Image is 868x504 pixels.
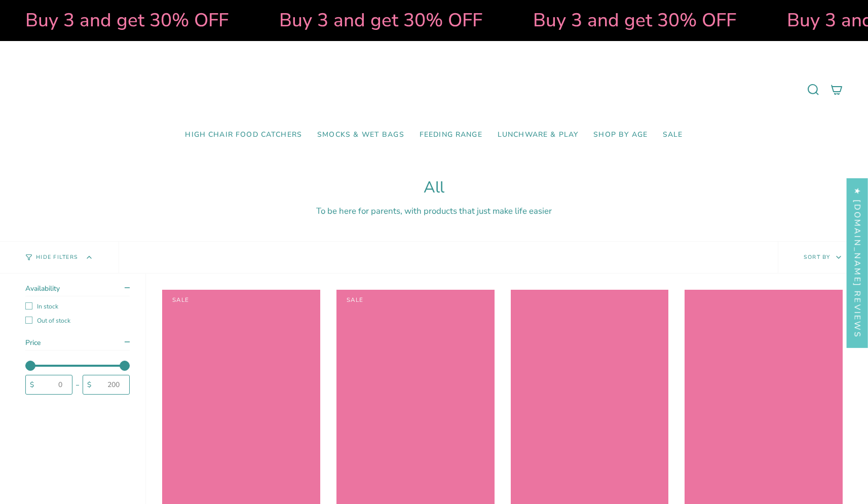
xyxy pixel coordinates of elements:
span: Sale [165,292,197,308]
span: Price [25,338,41,347]
span: $ [87,380,91,390]
span: Lunchware & Play [498,131,578,139]
span: To be here for parents, with products that just make life easier [316,205,552,217]
span: Sort by [804,253,831,261]
span: SALE [663,131,683,139]
span: Hide Filters [36,255,78,260]
summary: Availability [25,284,130,296]
button: Sort by [778,242,868,273]
span: $ [30,380,34,390]
a: Shop by Age [586,123,655,147]
span: Smocks & Wet Bags [317,131,404,139]
a: Feeding Range [412,123,490,147]
span: Shop by Age [593,131,648,139]
input: 0 [36,379,72,390]
strong: Buy 3 and get 30% OFF [79,8,282,33]
a: Mumma’s Little Helpers [347,56,521,123]
label: In stock [25,302,130,311]
span: Sale [339,292,371,308]
h1: All [25,178,843,197]
div: Click to open Judge.me floating reviews tab [847,178,868,347]
span: Availability [25,284,60,293]
a: SALE [655,123,691,147]
div: - [72,382,83,387]
strong: Buy 3 and get 30% OFF [586,8,789,33]
span: Feeding Range [420,131,482,139]
label: Out of stock [25,317,130,325]
a: High Chair Food Catchers [177,123,310,147]
summary: Price [25,338,130,351]
a: Smocks & Wet Bags [310,123,412,147]
a: Lunchware & Play [490,123,586,147]
input: 200 [94,379,129,390]
span: High Chair Food Catchers [185,131,302,139]
strong: Buy 3 and get 30% OFF [332,8,536,33]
